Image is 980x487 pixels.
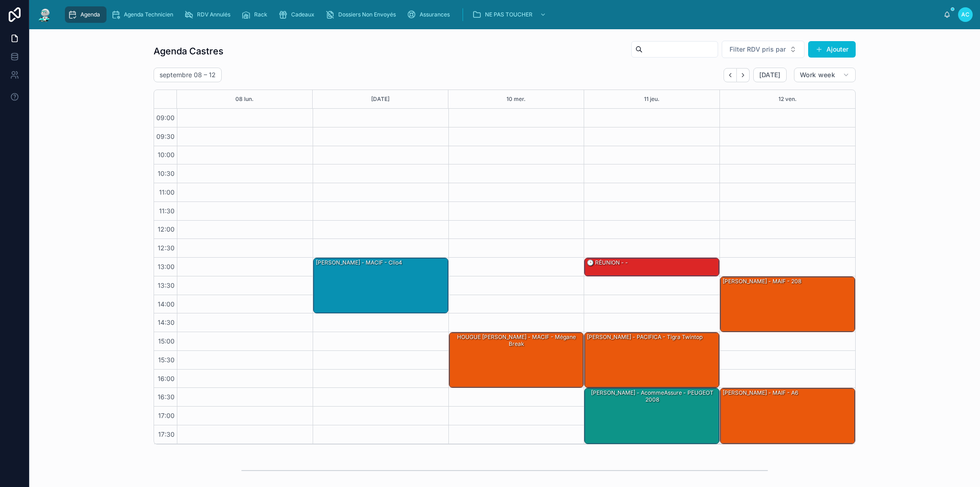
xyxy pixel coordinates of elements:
a: NE PAS TOUCHER [469,6,551,23]
span: 16:30 [155,393,177,401]
span: 14:00 [155,300,177,308]
button: Ajouter [808,41,856,58]
span: 17:30 [156,430,177,438]
span: 13:00 [155,263,177,270]
span: Filter RDV pris par [730,45,786,54]
span: [DATE] [759,71,781,79]
span: RDV Annulés [197,11,230,18]
span: NE PAS TOUCHER [485,11,533,18]
div: HOUGUE [PERSON_NAME] - MACIF - Mégane break [451,333,583,348]
a: RDV Annulés [181,6,237,23]
div: [PERSON_NAME] - MAIF - A6 [720,388,855,443]
a: Assurances [404,6,456,23]
div: [PERSON_NAME] - MACIF - Clio4 [315,259,403,267]
span: 14:30 [155,318,177,326]
div: [PERSON_NAME] - PACIFICA - Tigra twintop [586,333,703,341]
span: 15:00 [156,337,177,345]
div: scrollable content [60,5,943,25]
button: 10 mer. [506,90,526,108]
div: [PERSON_NAME] - MACIF - Clio4 [314,258,448,313]
div: 🕒 RÉUNION - - [585,258,719,276]
a: Cadeaux [276,6,321,23]
span: Assurances [420,11,450,18]
span: 11:30 [157,207,177,215]
div: [PERSON_NAME] - AcommeAssure - PEUGEOT 2008 [586,389,719,404]
a: Rack [239,6,274,23]
span: 13:30 [155,281,177,289]
button: 11 jeu. [644,90,660,108]
span: 09:30 [154,132,177,140]
div: [PERSON_NAME] - MAIF - 208 [722,277,802,286]
span: Agenda Technicien [124,11,173,18]
span: 15:30 [156,356,177,364]
span: Work week [800,71,835,79]
button: [DATE] [753,68,787,82]
div: [PERSON_NAME] - MAIF - A6 [722,389,799,397]
button: Work week [794,68,856,82]
div: [PERSON_NAME] - PACIFICA - Tigra twintop [585,333,719,387]
a: Dossiers Non Envoyés [323,6,402,23]
button: Back [724,68,737,82]
span: 11:00 [157,188,177,196]
span: 16:00 [155,375,177,382]
span: 10:30 [155,169,177,177]
span: 09:00 [154,114,177,122]
h2: septembre 08 – 12 [160,70,216,79]
div: [PERSON_NAME] - AcommeAssure - PEUGEOT 2008 [585,388,719,443]
span: 12:00 [155,225,177,233]
a: Agenda Technicien [108,6,180,23]
div: 🕒 RÉUNION - - [586,259,629,267]
h1: Agenda Castres [154,45,224,58]
button: Select Button [722,41,804,58]
span: 10:00 [155,151,177,159]
button: 08 lun. [235,90,254,108]
span: 17:00 [156,412,177,419]
img: App logo [37,7,53,22]
button: 12 ven. [778,90,797,108]
span: 12:30 [155,244,177,252]
div: HOUGUE [PERSON_NAME] - MACIF - Mégane break [449,333,584,387]
button: [DATE] [371,90,389,108]
span: Dossiers Non Envoyés [338,11,396,18]
button: Next [737,68,750,82]
a: Agenda [65,6,107,23]
div: [PERSON_NAME] - MAIF - 208 [720,277,855,332]
span: Rack [254,11,267,18]
span: AC [961,11,969,18]
span: Agenda [80,11,100,18]
span: Cadeaux [291,11,314,18]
